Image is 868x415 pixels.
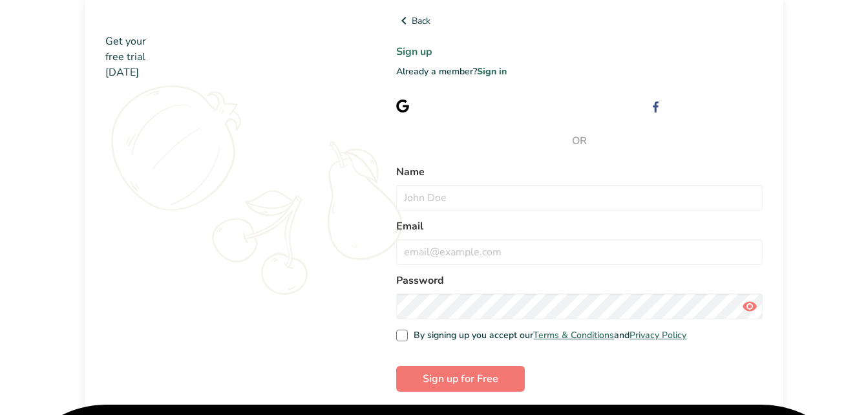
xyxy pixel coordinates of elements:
a: Terms & Conditions [533,329,614,341]
input: John Doe [396,185,763,211]
span: OR [396,133,763,149]
a: Sign in [477,65,507,78]
a: Privacy Policy [630,329,686,341]
input: email@example.com [396,239,763,265]
span: By signing up you accept our and [408,330,687,341]
div: Sign up [419,99,501,112]
label: Email [396,218,763,234]
label: Name [396,164,763,180]
span: Sign up for Free [423,371,498,387]
a: Back [396,13,763,28]
h1: Sign up [396,44,763,59]
img: Food Label Maker [105,13,231,29]
button: Sign up for Free [396,366,525,392]
h2: Get your free trial [DATE] [105,34,355,80]
label: Password [396,273,763,288]
div: Sign up [671,99,763,112]
span: with Facebook [702,100,763,112]
p: Already a member? [396,65,763,78]
span: with Google [450,100,501,112]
